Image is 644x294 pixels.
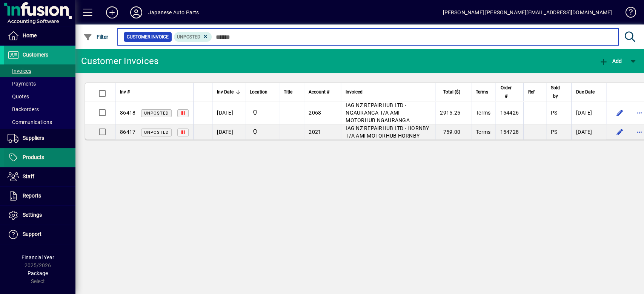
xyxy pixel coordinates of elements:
[551,84,560,100] span: Sold by
[346,88,363,96] span: Invoiced
[284,88,299,96] div: Title
[81,55,158,67] div: Customer Invoices
[440,88,467,96] div: Total ($)
[23,173,34,179] span: Staff
[4,148,75,167] a: Products
[551,129,558,135] span: PS
[500,110,519,116] span: 154426
[4,103,75,116] a: Backorders
[346,102,410,123] span: IAG NZ REPAIRHUB LTD - NGAURANGA T/A AMI MOTORHUB NGAURANGA
[217,88,240,96] div: Inv Date
[4,187,75,205] a: Reports
[4,206,75,225] a: Settings
[212,101,245,124] td: [DATE]
[500,129,519,135] span: 154728
[476,110,490,116] span: Terms
[614,107,626,119] button: Edit
[23,212,42,218] span: Settings
[443,88,460,96] span: Total ($)
[8,93,29,100] span: Quotes
[4,116,75,129] a: Communications
[346,125,429,139] span: IAG NZ REPAIRHUB LTD - HORNBY T/A AMI MOTORHUB HORNBY
[120,88,189,96] div: Inv #
[22,254,54,260] span: Financial Year
[23,154,44,160] span: Products
[81,30,111,44] button: Filter
[435,124,471,139] td: 759.00
[120,110,135,116] span: 86418
[28,270,48,276] span: Package
[250,109,274,117] span: Central
[23,231,41,237] span: Support
[148,6,199,18] div: Japanese Auto Parts
[284,88,292,96] span: Title
[4,64,75,77] a: Invoices
[571,124,606,139] td: [DATE]
[309,88,336,96] div: Account #
[551,110,558,116] span: PS
[127,33,169,41] span: Customer Invoice
[619,2,635,26] a: Knowledge Base
[144,130,169,135] span: Unposted
[500,84,519,100] div: Order #
[212,124,245,139] td: [DATE]
[4,90,75,103] a: Quotes
[4,77,75,90] a: Payments
[599,58,622,64] span: Add
[435,101,471,124] td: 2915.25
[83,34,109,40] span: Filter
[571,101,606,124] td: [DATE]
[8,119,52,125] span: Communications
[250,88,274,96] div: Location
[23,32,37,38] span: Home
[23,52,48,58] span: Customers
[120,88,130,96] span: Inv #
[23,193,41,199] span: Reports
[551,84,567,100] div: Sold by
[309,88,329,96] span: Account #
[23,135,44,141] span: Suppliers
[476,129,490,135] span: Terms
[4,129,75,148] a: Suppliers
[614,126,626,138] button: Edit
[8,68,31,74] span: Invoices
[346,88,430,96] div: Invoiced
[443,6,612,18] div: [PERSON_NAME] [PERSON_NAME][EMAIL_ADDRESS][DOMAIN_NAME]
[4,26,75,45] a: Home
[8,81,36,87] span: Payments
[8,106,39,112] span: Backorders
[528,88,535,96] span: Ref
[309,129,321,135] span: 2021
[500,84,512,100] span: Order #
[217,88,234,96] span: Inv Date
[100,6,124,19] button: Add
[120,129,135,135] span: 86417
[576,88,601,96] div: Due Date
[124,6,148,19] button: Profile
[174,32,212,42] mat-chip: Customer Invoice Status: Unposted
[476,88,488,96] span: Terms
[250,128,274,136] span: Central
[4,225,75,244] a: Support
[309,110,321,116] span: 2068
[4,167,75,186] a: Staff
[597,54,624,68] button: Add
[144,111,169,116] span: Unposted
[177,34,200,40] span: Unposted
[528,88,541,96] div: Ref
[250,88,267,96] span: Location
[576,88,595,96] span: Due Date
